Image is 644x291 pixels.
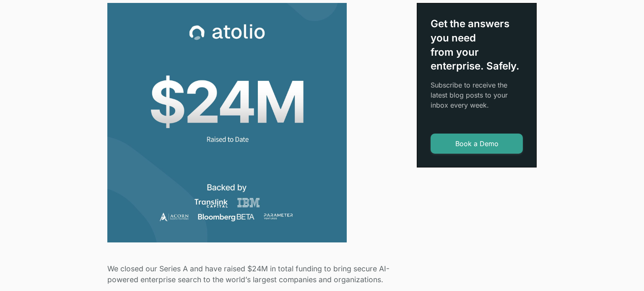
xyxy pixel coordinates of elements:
iframe: Chat Widget [602,251,644,291]
a: Book a Demo [431,134,523,154]
div: Get the answers you need from your enterprise. Safely. [431,17,523,73]
p: We closed our Series A and have raised $24M in total funding to bring secure AI-powered enterpris... [107,263,407,286]
p: Subscribe to receive the latest blog posts to your inbox every week. [431,80,523,110]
